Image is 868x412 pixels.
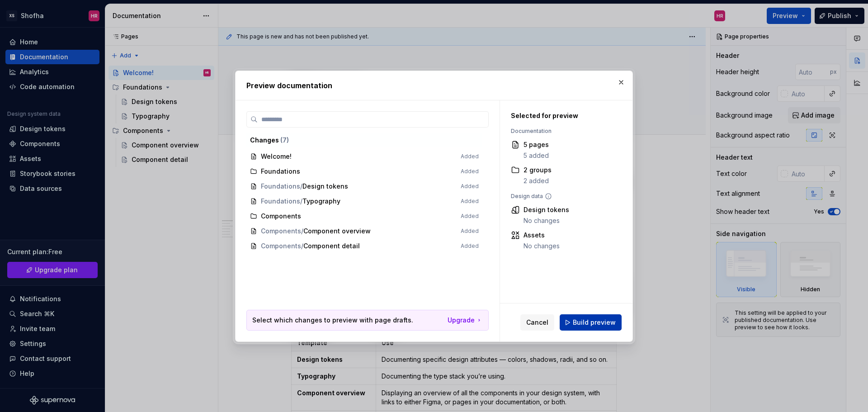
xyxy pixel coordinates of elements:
div: Documentation [511,128,611,135]
div: 2 added [524,176,552,185]
div: No changes [524,216,569,225]
div: Changes [250,136,479,145]
div: Selected for preview [511,111,611,120]
div: 5 added [524,151,549,160]
div: Design tokens [524,205,569,214]
div: Design data [511,193,611,200]
div: 2 groups [524,166,552,175]
h2: Preview documentation [246,80,622,91]
span: Cancel [526,318,548,327]
div: 5 pages [524,140,549,149]
span: Build preview [573,318,616,327]
span: ( 7 ) [280,136,289,144]
button: Build preview [560,314,622,331]
a: Upgrade [448,316,483,325]
div: No changes [524,242,560,251]
div: Assets [524,231,560,240]
button: Cancel [520,314,554,331]
p: Select which changes to preview with page drafts. [252,316,413,325]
